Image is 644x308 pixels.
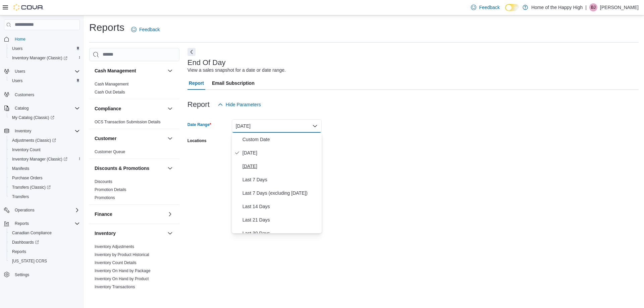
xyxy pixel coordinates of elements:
span: Inventory Count [12,147,41,152]
span: Manifests [9,165,80,173]
div: Customer [89,148,179,159]
span: [DATE] [243,149,319,157]
a: Purchase Orders [9,174,45,182]
button: Reports [12,220,32,228]
span: Users [15,69,25,74]
a: Inventory On Hand by Package [95,268,151,273]
span: BJ [591,3,596,11]
span: Last 7 Days [243,176,319,184]
span: Promotion Details [95,187,126,192]
h3: Compliance [95,105,121,112]
button: Manifests [7,164,83,173]
span: Inventory Adjustments [95,244,134,249]
a: Home [12,35,28,43]
span: Operations [15,207,35,213]
button: Compliance [166,105,174,113]
img: Cova [13,4,44,11]
a: Inventory Adjustments [95,244,134,249]
span: OCS Transaction Submission Details [95,119,161,125]
button: Transfers [7,192,83,201]
a: Cash Management [95,82,128,86]
span: Inventory Transactions [95,284,135,290]
button: [DATE] [232,119,322,133]
button: Compliance [95,105,165,112]
a: Discounts [95,179,112,184]
h3: Inventory [95,230,116,237]
span: Inventory Manager (Classic) [12,157,67,162]
a: Feedback [128,23,162,36]
span: Catalog [12,104,80,112]
span: Reports [12,249,26,254]
a: [US_STATE] CCRS [9,257,50,265]
button: Customer [166,134,174,142]
span: Purchase Orders [12,175,43,181]
span: Manifests [12,166,29,171]
span: Transfers (Classic) [12,185,51,190]
h3: Discounts & Promotions [95,165,149,172]
button: Purchase Orders [7,173,83,183]
span: Inventory by Product Historical [95,252,149,257]
span: Email Subscription [212,76,255,90]
a: Inventory Transactions [95,285,135,289]
a: Inventory Manager (Classic) [7,53,83,63]
span: Home [15,37,25,42]
a: Customers [12,91,37,99]
button: Inventory [1,126,83,136]
a: Transfers [9,193,32,201]
h3: Finance [95,211,112,218]
span: Feedback [139,26,160,33]
a: Inventory Count Details [95,260,137,265]
span: Adjustments (Classic) [9,136,80,144]
div: Discounts & Promotions [89,178,179,204]
div: Select listbox [232,133,322,233]
span: Inventory Manager (Classic) [12,55,67,61]
span: Settings [15,272,29,278]
span: Canadian Compliance [12,230,52,236]
a: Inventory Manager (Classic) [9,54,70,62]
button: Cash Management [95,67,165,74]
span: Home [12,35,80,43]
a: Transfers (Classic) [7,183,83,192]
span: Cash Out Details [95,89,125,95]
span: Last 14 Days [243,202,319,210]
h3: Report [187,101,210,109]
span: Users [12,67,80,75]
span: Dashboards [9,238,80,246]
span: My Catalog (Classic) [12,115,54,120]
button: Users [1,67,83,76]
button: Finance [166,210,174,218]
span: Inventory Count Details [95,260,137,265]
a: Reports [9,248,29,256]
span: Inventory On Hand by Product [95,276,149,282]
p: [PERSON_NAME] [600,3,639,11]
button: Operations [1,205,83,215]
span: Transfers (Classic) [9,183,80,191]
button: Customers [1,89,83,99]
span: Last 7 Days (excluding [DATE]) [243,189,319,197]
span: Inventory Manager (Classic) [9,155,80,163]
span: Customer Queue [95,149,125,155]
a: Adjustments (Classic) [7,136,83,145]
span: Discounts [95,179,112,184]
span: Reports [15,221,29,226]
button: Next [187,48,196,56]
span: My Catalog (Classic) [9,114,80,122]
a: Inventory On Hand by Product [95,276,149,281]
label: Locations [187,138,207,143]
a: Inventory Count [9,146,43,154]
span: Inventory [12,127,80,135]
span: Operations [12,206,80,214]
span: Last 30 Days [243,229,319,237]
a: Manifests [9,165,32,173]
button: Inventory Count [7,145,83,155]
input: Dark Mode [505,4,519,11]
p: | [585,3,587,11]
a: My Catalog (Classic) [9,114,57,122]
button: Users [7,76,83,85]
a: Inventory Manager (Classic) [9,155,70,163]
span: Last 21 Days [243,216,319,224]
span: Settings [12,270,80,279]
span: Adjustments (Classic) [12,138,56,143]
span: Washington CCRS [9,257,80,265]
